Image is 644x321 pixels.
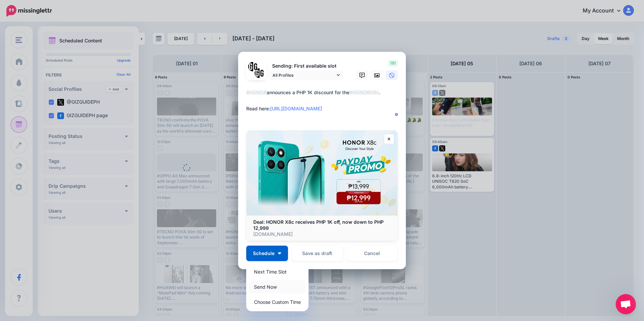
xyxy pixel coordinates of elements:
div: announces a PHP 1K discount for the . Read here: [246,88,401,113]
span: 191 [388,60,398,67]
a: Send Now [249,280,306,293]
img: 353459792_649996473822713_4483302954317148903_n-bsa138318.png [248,62,258,72]
img: Deal: HONOR X8c receives PHP 1K off, now down to PHP 12,999 [247,131,397,215]
div: Schedule [246,262,309,311]
a: Next Time Slot [249,265,306,278]
img: JT5sWCfR-79925.png [255,68,264,78]
span: Schedule [253,251,275,256]
b: Deal: HONOR X8c receives PHP 1K off, now down to PHP 12,999 [253,219,384,231]
span: All Profiles [272,72,335,79]
button: Save as draft [291,246,343,261]
button: Schedule [246,246,288,261]
a: All Profiles [269,70,343,80]
p: [DOMAIN_NAME] [253,231,391,237]
a: Choose Custom Time [249,295,306,309]
a: Cancel [346,246,398,261]
img: arrow-down-white.png [278,252,281,254]
textarea: To enrich screen reader interactions, please activate Accessibility in Grammarly extension settings [246,88,401,121]
p: Sending: First available slot [269,62,343,70]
